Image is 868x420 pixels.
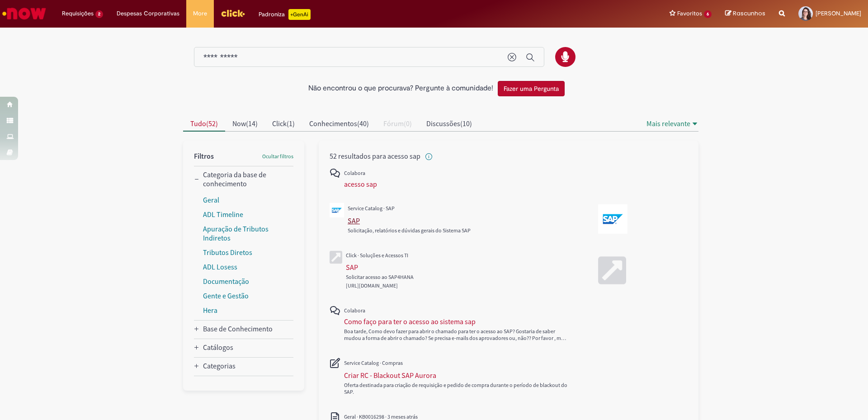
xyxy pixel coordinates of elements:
[816,9,861,17] span: [PERSON_NAME]
[221,6,245,20] img: click_logo_yellow_360x200.png
[498,81,565,96] button: Fazer uma Pergunta
[193,9,207,18] span: More
[704,10,712,18] span: 6
[733,9,765,18] span: Rascunhos
[95,10,103,18] span: 2
[308,85,493,93] h2: Não encontrou o que procurava? Pergunte à comunidade!
[1,5,47,23] img: ServiceNow
[288,9,311,20] p: +GenAi
[677,9,702,18] span: Favoritos
[259,9,311,20] div: Padroniza
[725,9,765,18] a: Rascunhos
[62,9,94,18] span: Requisições
[117,9,179,18] span: Despesas Corporativas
